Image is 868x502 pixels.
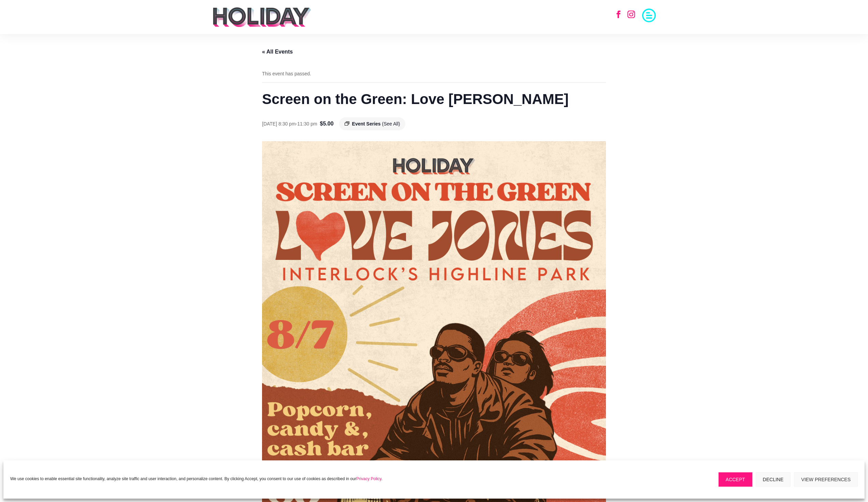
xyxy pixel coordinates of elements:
button: Decline [756,472,791,487]
p: We use cookies to enable essential site functionality, analyze site traffic and user interaction,... [10,476,382,482]
li: This event has passed. [262,70,606,78]
a: Privacy Policy [356,476,381,481]
button: Accept [719,472,752,487]
span: Event Series [352,121,381,127]
a: (See All) [382,121,400,127]
div: - [262,120,317,128]
span: 11:30 pm [297,121,317,127]
a: Follow on Facebook [611,7,626,22]
span: [DATE] 8:30 pm [262,121,296,127]
a: « All Events [262,49,293,55]
img: holiday-logo-black [212,7,312,27]
span: $5.00 [320,119,334,128]
a: Follow on Instagram [624,7,639,22]
h1: Screen on the Green: Love [PERSON_NAME] [262,89,606,109]
button: View preferences [794,472,858,487]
